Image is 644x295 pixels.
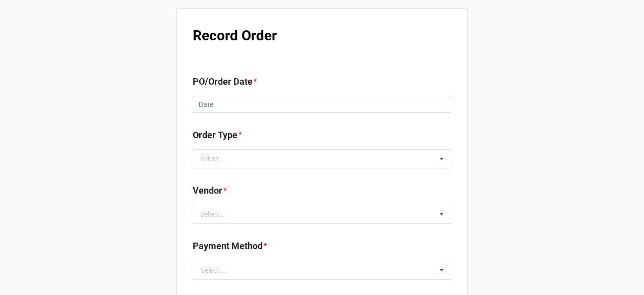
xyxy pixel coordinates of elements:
input: Date [193,96,451,113]
div: Select ... [198,209,241,220]
div: Select ... [198,153,241,164]
label: Order Type [193,128,237,142]
label: PO/Order Date [193,75,253,89]
b: Record Order [193,27,277,44]
div: Select ... [201,267,227,274]
label: Payment Method [193,239,263,253]
label: Vendor [193,184,222,198]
